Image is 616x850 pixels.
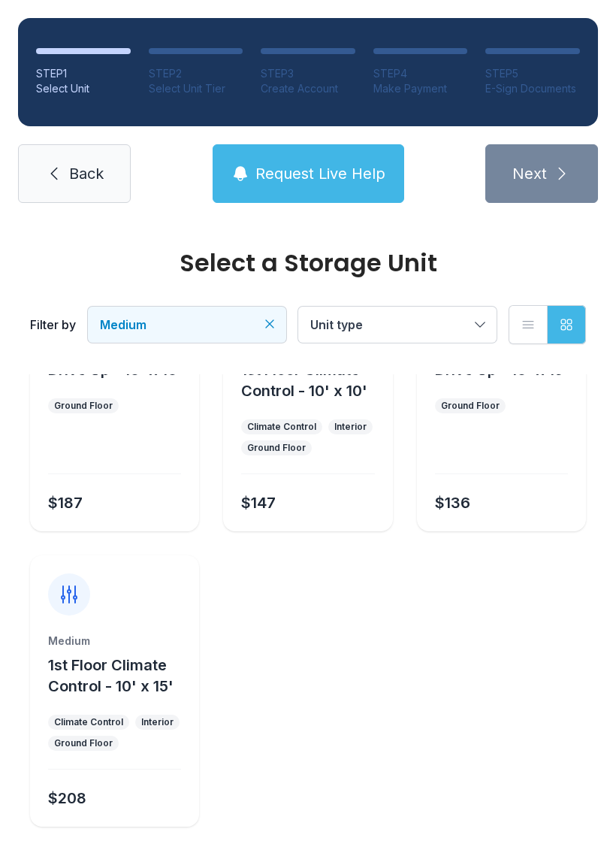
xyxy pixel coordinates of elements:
div: Climate Control [54,716,123,728]
span: Unit type [310,317,363,332]
div: Create Account [261,81,355,96]
button: Medium [88,307,286,343]
span: Back [69,163,104,184]
div: STEP 3 [261,66,355,81]
div: Make Payment [373,81,468,96]
div: Ground Floor [247,442,306,454]
div: Select Unit [36,81,131,96]
div: E-Sign Documents [485,81,580,96]
div: Filter by [30,316,76,334]
div: Ground Floor [441,400,500,412]
div: STEP 5 [485,66,580,81]
div: $136 [435,492,470,513]
button: 1st Floor Climate Control - 10' x 10' [241,359,386,401]
div: Interior [334,421,367,433]
div: $147 [241,492,276,513]
div: $208 [48,788,86,809]
div: STEP 4 [373,66,468,81]
button: Unit type [298,307,497,343]
span: 1st Floor Climate Control - 10' x 15' [48,656,174,695]
div: Ground Floor [54,737,113,749]
div: $187 [48,492,83,513]
button: Clear filters [262,316,277,331]
div: Climate Control [247,421,316,433]
button: 1st Floor Climate Control - 10' x 15' [48,655,193,697]
span: Next [512,163,547,184]
span: Request Live Help [255,163,385,184]
div: STEP 1 [36,66,131,81]
div: Select Unit Tier [149,81,243,96]
div: STEP 2 [149,66,243,81]
div: Interior [141,716,174,728]
div: Medium [48,634,181,649]
div: Ground Floor [54,400,113,412]
div: Select a Storage Unit [30,251,586,275]
span: Medium [100,317,146,332]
